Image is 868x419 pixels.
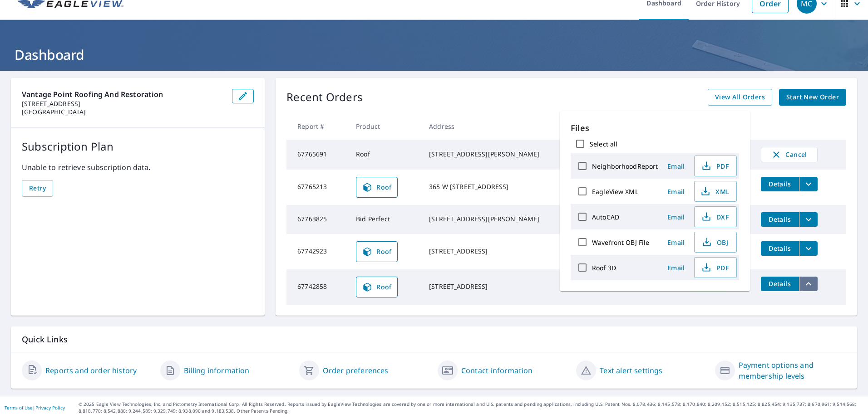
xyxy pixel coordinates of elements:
[362,182,392,193] span: Roof
[766,215,794,224] span: Details
[362,282,392,292] span: Roof
[184,365,249,376] a: Billing information
[571,122,739,134] p: Files
[429,214,577,224] div: [STREET_ADDRESS][PERSON_NAME]
[665,213,687,221] span: Email
[661,159,690,173] button: Email
[5,405,65,410] p: |
[286,234,349,269] td: 67742923
[661,235,690,249] button: Email
[761,177,799,191] button: detailsBtn-67765213
[286,89,363,106] p: Recent Orders
[694,156,737,176] button: PDF
[694,181,737,202] button: XML
[799,277,818,291] button: filesDropdownBtn-67742858
[694,232,737,253] button: OBJ
[29,183,46,194] span: Retry
[429,150,577,159] div: [STREET_ADDRESS][PERSON_NAME]
[429,247,577,256] div: [STREET_ADDRESS]
[592,238,649,247] label: Wavefront OBJ File
[461,365,533,376] a: Contact information
[665,238,687,247] span: Email
[700,262,729,273] span: PDF
[323,365,389,376] a: Order preferences
[362,246,392,257] span: Roof
[665,263,687,272] span: Email
[22,100,225,108] p: [STREET_ADDRESS]
[349,205,422,234] td: Bid Perfect
[766,180,794,188] span: Details
[286,140,349,170] td: 67765691
[761,147,818,162] button: Cancel
[22,108,225,116] p: [GEOGRAPHIC_DATA]
[45,365,137,376] a: Reports and order history
[665,162,687,171] span: Email
[356,177,398,198] a: Roof
[79,401,863,414] p: © 2025 Eagle View Technologies, Inc. and Pictometry International Corp. All Rights Reserved. Repo...
[286,170,349,205] td: 67765213
[286,205,349,234] td: 67763825
[356,241,398,262] a: Roof
[708,89,772,106] a: View All Orders
[665,187,687,196] span: Email
[786,92,839,103] span: Start New Order
[349,140,422,170] td: Roof
[592,162,658,171] label: NeighborhoodReport
[700,237,729,248] span: OBJ
[600,365,662,376] a: Text alert settings
[761,212,799,227] button: detailsBtn-67763825
[661,261,690,275] button: Email
[761,277,799,291] button: detailsBtn-67742858
[5,404,33,411] a: Terms of Use
[349,113,422,140] th: Product
[22,89,225,100] p: Vantage Point Roofing and Restoration
[700,161,729,171] span: PDF
[700,211,729,222] span: DXF
[22,334,846,345] p: Quick Links
[286,269,349,305] td: 67742858
[11,45,857,64] h1: Dashboard
[700,186,729,197] span: XML
[286,113,349,140] th: Report #
[22,138,254,155] p: Subscription Plan
[779,89,846,106] a: Start New Order
[429,182,577,191] div: 365 W [STREET_ADDRESS]
[590,140,617,148] label: Select all
[739,360,846,381] a: Payment options and membership levels
[592,213,619,221] label: AutoCAD
[694,257,737,278] button: PDF
[799,177,818,191] button: filesDropdownBtn-67765213
[35,404,65,411] a: Privacy Policy
[694,206,737,227] button: DXF
[770,149,808,160] span: Cancel
[799,212,818,227] button: filesDropdownBtn-67763825
[592,263,616,272] label: Roof 3D
[429,282,577,291] div: [STREET_ADDRESS]
[761,241,799,256] button: detailsBtn-67742923
[661,210,690,224] button: Email
[766,279,794,288] span: Details
[766,244,794,253] span: Details
[799,241,818,256] button: filesDropdownBtn-67742923
[22,180,53,197] button: Retry
[356,277,398,297] a: Roof
[661,185,690,199] button: Email
[422,113,585,140] th: Address
[715,92,765,103] span: View All Orders
[22,162,254,173] p: Unable to retrieve subscription data.
[592,187,638,196] label: EagleView XML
